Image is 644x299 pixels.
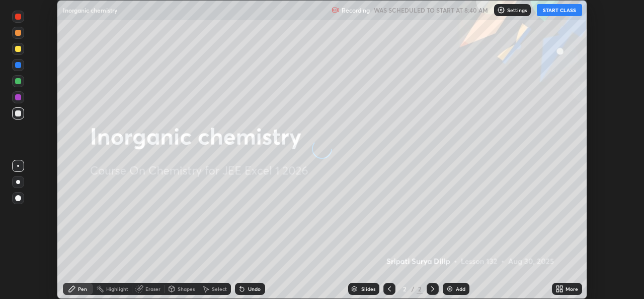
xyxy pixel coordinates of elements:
div: Undo [248,286,261,291]
p: Inorganic chemistry [63,6,117,14]
div: 2 [417,284,423,293]
img: add-slide-button [446,285,454,293]
div: More [566,286,578,291]
img: class-settings-icons [497,6,505,14]
div: Highlight [106,286,128,291]
div: / [412,286,415,292]
div: 2 [399,286,410,292]
div: Add [456,286,465,291]
p: Recording [342,7,370,14]
button: START CLASS [537,4,582,16]
img: recording.375f2c34.svg [332,6,340,14]
div: Select [212,286,227,291]
div: Pen [78,286,87,291]
p: Settings [507,8,527,13]
h5: WAS SCHEDULED TO START AT 8:40 AM [374,6,488,15]
div: Shapes [178,286,195,291]
div: Slides [361,286,375,291]
div: Eraser [145,286,160,291]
